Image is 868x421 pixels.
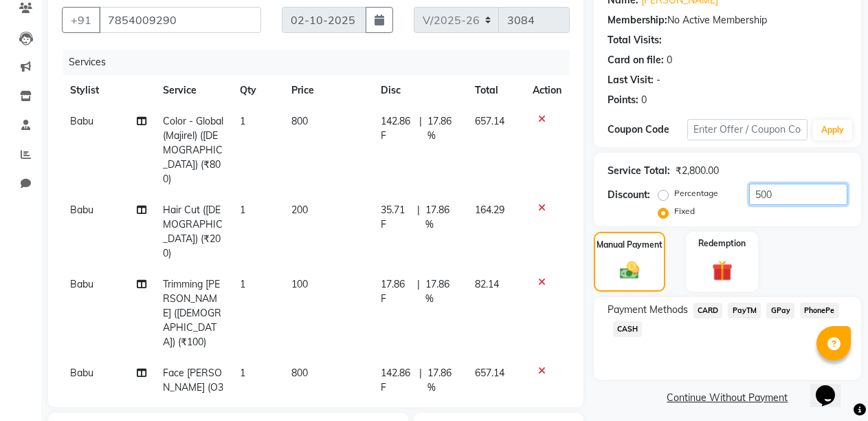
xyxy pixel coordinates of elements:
th: Qty [232,75,283,106]
div: - [656,73,660,87]
label: Redemption [698,237,746,250]
a: Continue Without Payment [597,391,858,405]
th: Total [467,75,524,106]
span: 657.14 [475,115,504,127]
span: Trimming [PERSON_NAME] ([DEMOGRAPHIC_DATA]) (₹100) [163,278,221,348]
span: Babu [70,367,93,379]
div: 0 [667,53,672,67]
th: Stylist [62,75,155,106]
span: Face [PERSON_NAME] (O3+) (₹800) [163,367,223,408]
span: 17.86 % [425,277,458,306]
span: 142.86 F [381,366,414,395]
div: Coupon Code [608,122,687,137]
span: 1 [240,367,245,379]
span: Babu [70,278,93,290]
div: Service Total: [608,164,670,178]
span: 17.86 % [427,366,458,395]
span: | [417,277,420,306]
span: 17.86 F [381,277,411,306]
span: PayTM [728,303,761,319]
span: 1 [240,278,245,290]
span: 200 [291,204,308,216]
label: Manual Payment [597,239,663,251]
span: 100 [291,278,308,290]
span: 35.71 F [381,203,411,232]
span: CASH [613,321,643,337]
span: Color - Global (Majirel) ([DEMOGRAPHIC_DATA]) (₹800) [163,115,223,185]
span: 142.86 F [381,114,414,143]
span: 1 [240,115,245,127]
input: Enter Offer / Coupon Code [687,119,808,140]
div: Card on file: [608,53,664,67]
span: 1 [240,204,245,216]
button: +91 [62,7,100,33]
label: Percentage [674,187,718,199]
th: Disc [372,75,466,106]
span: Hair Cut ([DEMOGRAPHIC_DATA]) (₹200) [163,204,223,259]
th: Price [283,75,372,106]
span: | [417,203,420,232]
div: Discount: [608,188,650,202]
th: Service [155,75,232,106]
span: 800 [291,367,308,379]
button: Apply [813,120,852,140]
div: 0 [641,93,647,107]
img: _cash.svg [614,259,645,281]
span: 657.14 [475,367,504,379]
div: Points: [608,93,638,107]
span: 17.86 % [427,114,458,143]
span: Babu [70,115,93,127]
span: | [419,114,422,143]
span: 82.14 [475,278,499,290]
span: 17.86 % [425,203,458,232]
div: Services [63,50,580,75]
span: PhonePe [800,303,839,319]
div: ₹2,800.00 [676,164,719,178]
div: Membership: [608,13,667,28]
div: Last Visit: [608,73,654,87]
span: GPay [766,303,794,319]
span: Babu [70,204,93,216]
input: Search by Name/Mobile/Email/Code [99,7,261,33]
div: Total Visits: [608,33,662,47]
span: 800 [291,115,308,127]
span: | [419,366,422,395]
label: Fixed [674,205,695,217]
span: CARD [693,303,723,319]
th: Action [524,75,570,106]
div: No Active Membership [608,13,847,28]
iframe: chat widget [810,366,854,407]
img: _gift.svg [706,258,739,283]
span: Payment Methods [608,303,688,317]
span: 164.29 [475,204,504,216]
